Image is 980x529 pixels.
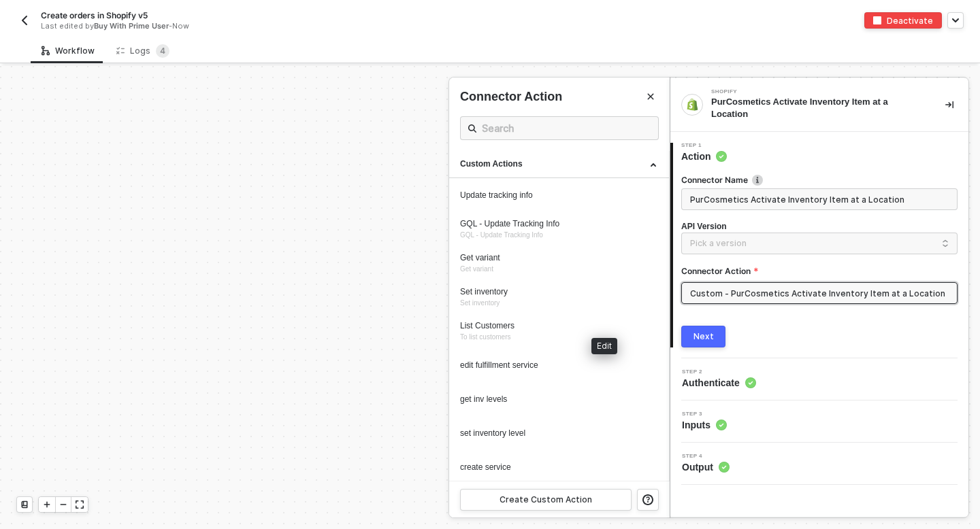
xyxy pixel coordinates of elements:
div: set inventory level [460,428,658,439]
div: create service [460,462,658,473]
img: icon-info [752,175,763,186]
div: Last edited by - Now [41,21,459,31]
input: Search [482,120,637,137]
div: Edit [591,338,617,354]
span: icon-play [43,500,51,509]
span: icon-expand [76,500,84,509]
img: deactivate [873,16,881,24]
div: Step 1Action Connector Nameicon-infoAPI VersionPick a versionConnector ActionNext [670,143,968,347]
span: Step 4 [682,454,730,459]
div: Next [693,331,714,342]
span: icon-search [468,123,476,134]
h4: API Version [681,221,958,233]
div: GQL - Update Tracking Info [460,218,658,230]
input: Connector Action [681,282,958,304]
img: back [19,15,30,26]
span: icon-minus [59,500,67,509]
div: Update tracking info [460,190,658,201]
div: Logs [116,44,169,58]
div: Step 2Authenticate [670,369,968,390]
span: 4 [160,46,165,56]
span: Step 2 [682,369,756,375]
div: PurCosmetics Activate Inventory Item at a Location [711,96,924,120]
span: Authenticate [682,376,756,390]
span: GQL - Update Tracking Info [460,231,543,239]
span: Set inventory [460,299,500,307]
label: Connector Name [681,174,958,186]
button: Next [681,326,725,347]
div: Get variant [460,252,658,264]
div: edit fulfillment service [460,360,658,371]
div: Shopify [711,89,915,95]
div: Step 4Output [670,454,968,474]
img: integration-icon [686,99,698,111]
span: Step 1 [681,143,727,148]
span: Inputs [682,418,727,432]
div: Workflow [42,46,95,56]
span: Create orders in Shopify v5 [41,10,148,21]
span: Buy With Prime User [94,21,169,31]
div: Connector Action [460,88,659,105]
input: Enter description [690,192,946,207]
div: Custom Actions [460,158,658,170]
sup: 4 [156,44,169,58]
div: Create Custom Action [500,494,592,505]
span: Get variant [460,265,493,273]
button: Create Custom Action [460,489,632,511]
div: Set inventory [460,286,658,298]
span: To list customers [460,333,510,341]
span: Step 3 [682,411,727,417]
span: Action [681,150,727,163]
div: List Customers [460,320,658,332]
button: back [16,12,33,29]
button: Close [642,88,659,105]
span: icon-collapse-right [945,101,953,109]
button: deactivateDeactivate [864,12,942,29]
span: Output [682,460,730,474]
div: get inv levels [460,394,658,405]
label: Connector Action [681,265,958,277]
div: Step 3Inputs [670,411,968,432]
div: Deactivate [887,15,933,27]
